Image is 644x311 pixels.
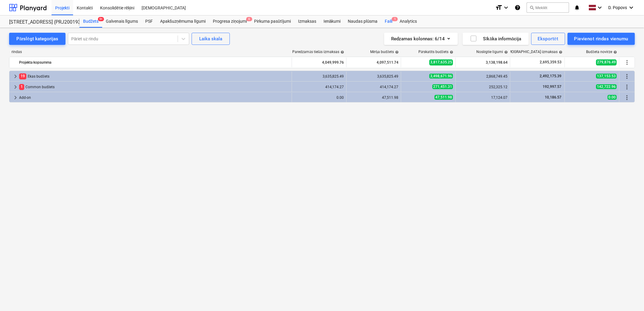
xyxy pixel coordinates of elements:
span: 9+ [98,17,104,21]
div: Pievienot rindas vienumu [574,35,628,43]
i: notifications [574,4,580,11]
div: 414,174.27 [294,85,344,89]
div: 2,868,749.45 [458,74,508,79]
span: help [558,50,562,54]
span: 3,498,671.96 [429,74,453,79]
div: Ēkas budžets [19,72,289,81]
span: 1 [19,84,24,90]
span: help [612,50,617,54]
div: 3,635,825.49 [349,74,398,79]
div: Laika skala [199,35,222,43]
a: Izmaksas [294,15,320,28]
span: 279,876.49 [596,59,617,65]
span: 192,997.57 [542,85,562,89]
div: Projekta kopsumma [19,58,289,67]
span: 10,186.57 [544,95,562,99]
span: help [503,50,508,54]
div: Pārskatīts budžets [418,50,453,54]
a: Galvenais līgums [102,15,142,28]
span: keyboard_arrow_right [12,94,19,101]
button: Sīkāka informācija [463,33,529,45]
span: 271,451.31 [432,84,453,89]
i: keyboard_arrow_down [596,4,603,11]
div: Common budžets [19,82,289,92]
span: 142,722.96 [596,84,617,89]
div: Paredzamās tiešās izmaksas [293,50,344,54]
iframe: Chat Widget [614,282,644,311]
div: Redzamas kolonnas : 6/14 [391,35,451,43]
a: Budžets9+ [79,15,102,28]
div: Add-on [19,93,289,102]
div: Noslēgtie līgumi [476,50,508,54]
a: Pirkuma pasūtījumi [250,15,294,28]
div: Progresa ziņojumi [209,15,250,28]
span: search [529,5,534,10]
div: Budžets [79,15,102,28]
div: rindas [9,50,292,54]
div: 4,049,999.76 [294,58,344,67]
button: Pievienot rindas vienumu [568,33,635,45]
a: Analytics [396,15,421,28]
a: Progresa ziņojumi6 [209,15,250,28]
span: keyboard_arrow_right [12,73,19,80]
div: [DEMOGRAPHIC_DATA] izmaksas [503,50,562,54]
div: Faili [381,15,396,28]
a: Apakšuzņēmuma līgumi [156,15,209,28]
div: Mērķa budžets [370,50,399,54]
div: 414,174.27 [349,85,398,89]
div: 47,511.98 [349,95,398,100]
button: Pārslēgt kategorijas [9,33,65,45]
span: 47,511.98 [434,95,453,100]
span: Vairāk darbību [623,59,631,66]
i: keyboard_arrow_down [502,4,510,11]
span: 2,695,359.53 [539,60,562,65]
a: PSF [142,15,156,28]
i: keyboard_arrow_down [628,4,635,11]
div: Budžeta novirze [586,50,617,54]
div: Sīkāka informācija [470,35,522,43]
span: D. Popovs [608,5,627,10]
span: 1 [392,17,398,21]
div: 4,097,511.74 [349,58,398,67]
span: 137,153.53 [596,74,617,79]
div: 0.00 [294,95,344,100]
a: Faili1 [381,15,396,28]
div: Pārslēgt kategorijas [16,35,58,43]
div: 252,325.12 [458,85,508,89]
span: 6 [246,17,252,21]
div: 17,124.07 [458,95,508,100]
span: 0.00 [608,95,617,100]
button: Laika skala [192,33,230,45]
span: help [339,50,344,54]
button: Meklēt [527,2,569,13]
span: 19 [19,73,26,79]
a: Naudas plūsma [344,15,381,28]
span: Vairāk darbību [623,73,631,80]
span: Vairāk darbību [623,83,631,91]
span: keyboard_arrow_right [12,83,19,91]
span: help [394,50,399,54]
i: Zināšanu pamats [515,4,521,11]
span: 3,817,635.25 [429,59,453,65]
a: Ienākumi [320,15,344,28]
div: [STREET_ADDRESS] (PRJ2001934) 2601941 [9,19,72,25]
button: Eksportēt [531,33,565,45]
span: Vairāk darbību [623,94,631,101]
span: help [448,50,453,54]
div: 3,138,198.64 [458,58,508,67]
i: format_size [495,4,502,11]
button: Redzamas kolonnas:6/14 [384,33,458,45]
div: 3,635,825.49 [294,74,344,79]
span: 2,492,175.39 [539,74,562,78]
div: Eksportēt [538,35,558,43]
